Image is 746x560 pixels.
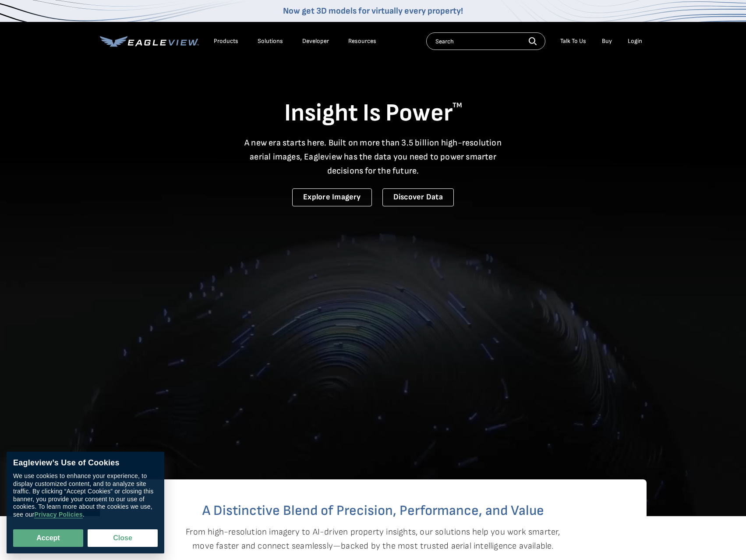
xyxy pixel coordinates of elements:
[13,529,83,547] button: Accept
[13,458,158,468] div: Eagleview’s Use of Cookies
[348,37,376,45] div: Resources
[292,188,372,206] a: Explore Imagery
[88,529,158,547] button: Close
[382,188,454,206] a: Discover Data
[283,6,463,16] a: Now get 3D models for virtually every property!
[302,37,329,45] a: Developer
[560,37,586,45] div: Talk To Us
[186,525,561,553] p: From high-resolution imagery to AI-driven property insights, our solutions help you work smarter,...
[214,37,238,45] div: Products
[100,98,647,129] h1: Insight Is Power
[239,136,507,178] p: A new era starts here. Built on more than 3.5 billion high-resolution aerial images, Eagleview ha...
[34,511,82,518] a: Privacy Policies
[13,472,158,518] div: We use cookies to enhance your experience, to display customized content, and to analyze site tra...
[135,504,612,518] h2: A Distinctive Blend of Precision, Performance, and Value
[628,37,642,45] div: Login
[426,32,545,50] input: Search
[602,37,612,45] a: Buy
[258,37,283,45] div: Solutions
[453,101,462,110] sup: TM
